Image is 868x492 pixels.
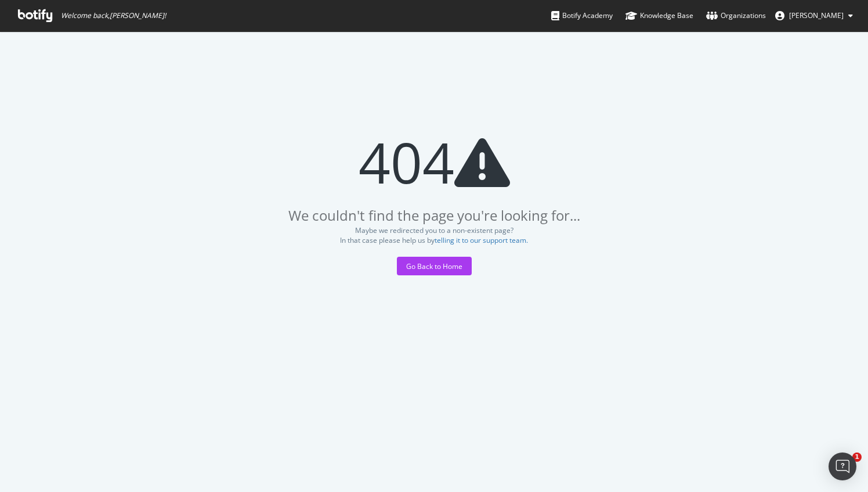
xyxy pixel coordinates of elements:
[61,11,166,20] span: Welcome back, [PERSON_NAME] !
[789,10,844,20] span: Dan Patmore
[435,236,528,245] button: telling it to our support team.
[397,261,472,271] a: Go Back to Home
[766,6,862,25] button: [PERSON_NAME]
[551,10,613,21] div: Botify Academy
[706,10,766,21] div: Organizations
[397,257,472,275] button: Go Back to Home
[829,453,856,480] div: Open Intercom Messenger
[625,10,693,21] div: Knowledge Base
[406,261,462,271] div: Go Back to Home
[852,453,862,462] span: 1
